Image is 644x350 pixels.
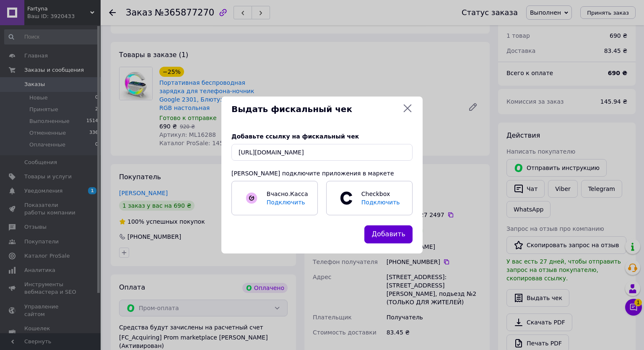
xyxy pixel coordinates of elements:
[326,181,413,215] a: CheckboxПодключить
[231,133,359,140] span: Добавьте ссылку на фискальный чек
[231,181,318,215] a: Вчасно.КассаПодключить
[231,169,413,178] div: [PERSON_NAME] подключите приложения в маркете
[357,190,403,206] span: Checkbox
[231,144,413,161] input: URL чека
[231,103,399,115] span: Выдать фискальный чек
[267,191,308,197] span: Вчасно.Касса
[361,199,400,206] span: Подключить
[364,225,413,243] button: Добавить
[267,199,305,206] span: Подключить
